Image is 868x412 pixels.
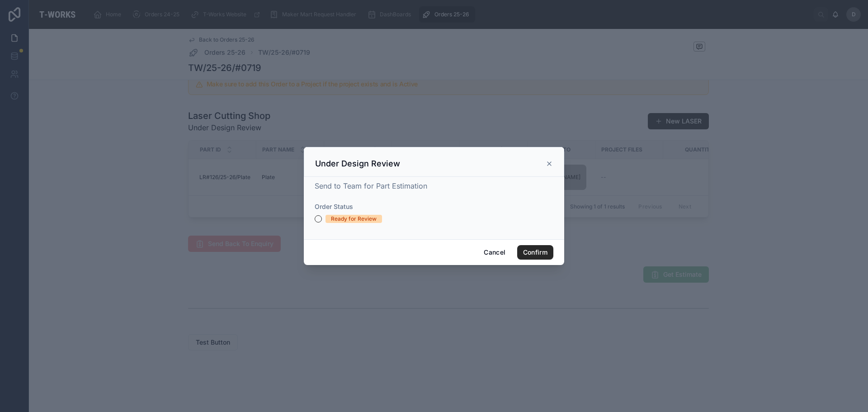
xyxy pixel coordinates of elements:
span: Order Status [315,203,353,210]
button: Confirm [517,245,553,260]
button: Cancel [478,245,511,260]
h3: Under Design Review [315,158,400,169]
div: Ready for Review [331,215,377,223]
span: Send to Team for Part Estimation [315,181,427,190]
